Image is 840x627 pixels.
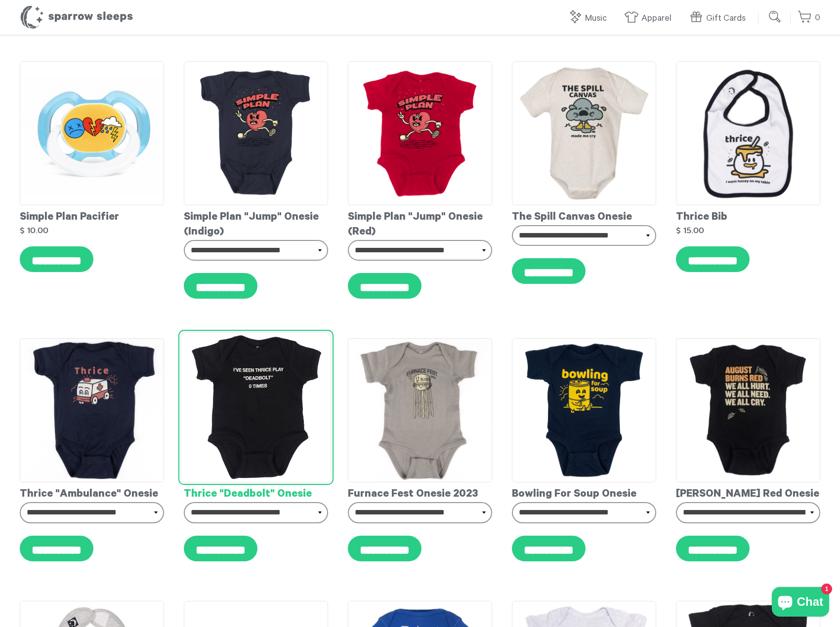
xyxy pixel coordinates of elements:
[20,226,48,235] strong: $ 10.00
[512,205,656,225] div: The Spill Canvas Onesie
[348,482,492,502] div: Furnace Fest Onesie 2023
[20,338,164,482] img: Thrice-AmbulanceOnesie_grande.png
[184,205,328,240] div: Simple Plan "Jump" Onesie (Indigo)
[348,338,492,482] img: FurnaceFestOnesie_grande.png
[689,8,751,29] a: Gift Cards
[676,338,820,482] img: AugustBurnsRed-Onesie_grande.png
[676,61,820,205] img: Thrice-Bib_grande.png
[798,7,820,29] a: 0
[20,5,133,30] h1: Sparrow Sleeps
[676,482,820,502] div: [PERSON_NAME] Red Onesie
[184,61,328,205] img: sp-collection-05_grande.png
[624,8,676,29] a: Apparel
[512,61,656,205] img: the-spill-canvas-onesie_grande.png
[769,587,832,619] inbox-online-store-chat: Shopify online store chat
[20,482,164,502] div: Thrice "Ambulance" Onesie
[765,7,785,27] input: Submit
[20,61,164,205] img: sp-collection-06_grande.png
[512,482,656,502] div: Bowling For Soup Onesie
[20,205,164,225] div: Simple Plan Pacifier
[184,482,328,502] div: Thrice "Deadbolt" Onesie
[676,205,820,225] div: Thrice Bib
[348,61,492,205] img: sp-collection-04_grande.png
[181,333,331,483] img: Thrice-DeadboltOnesie_grande.png
[348,205,492,240] div: Simple Plan "Jump" Onesie (Red)
[568,8,612,29] a: Music
[676,226,704,235] strong: $ 15.00
[512,338,656,482] img: BowlingForSoup-Onesie_grande.jpg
